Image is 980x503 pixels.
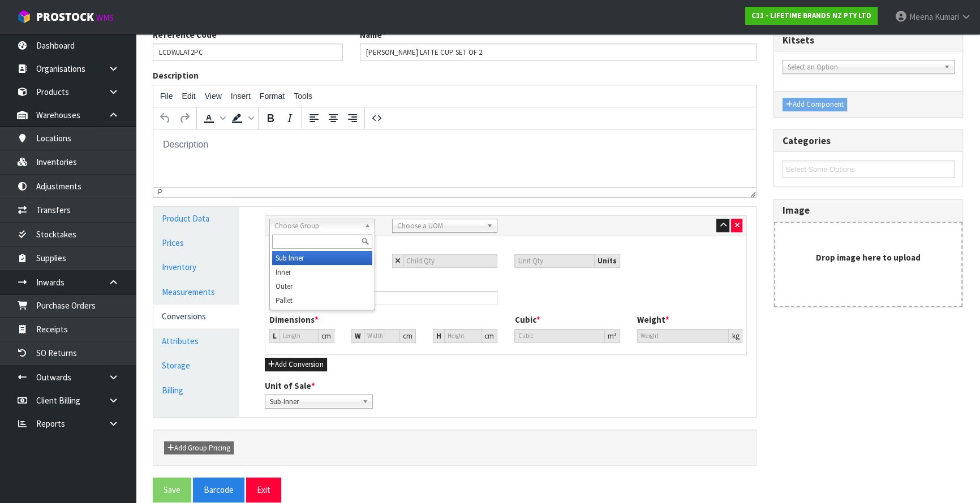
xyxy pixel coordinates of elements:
div: Resize [746,188,756,197]
span: Sub-Inner [270,395,358,409]
iframe: Rich Text Area. Press ALT-0 for help. [153,129,756,187]
button: Add Component [783,98,847,111]
span: Meena [909,11,933,22]
label: Reference Code [153,29,221,41]
img: cube-alt.png [17,10,31,24]
label: Dimensions [269,314,319,326]
input: Name [360,44,757,61]
button: Bold [261,109,280,128]
div: cm [482,329,497,343]
h3: Image [783,205,955,216]
div: Background color [227,109,256,128]
button: Redo [175,109,194,128]
button: Source code [367,109,386,128]
li: Outer [272,279,372,293]
span: Tools [294,92,312,101]
button: Undo [156,109,175,128]
a: Inventory [153,255,239,279]
label: Cubic [514,314,540,326]
button: Align right [343,109,362,128]
li: Pallet [272,293,372,307]
input: Length [280,329,318,343]
strong: Units [598,256,617,266]
strong: W [355,331,361,341]
a: Product Data [153,207,239,230]
span: ProStock [36,10,94,24]
button: Barcode [193,478,244,502]
div: m³ [605,329,620,343]
button: Align left [304,109,324,128]
span: Format [260,92,285,101]
div: Text color [199,109,227,128]
a: Billing [153,379,239,402]
strong: H [436,331,441,341]
span: View [205,92,222,101]
input: Height [444,329,482,343]
a: Attributes [153,329,239,353]
div: cm [319,329,334,343]
span: Choose a UOM [397,219,483,233]
input: Barcode [269,291,497,305]
small: WMS [96,12,114,23]
span: Edit [182,92,196,101]
span: Kumari [935,11,959,22]
strong: L [273,331,277,341]
input: Weight [637,329,729,343]
button: Align center [324,109,343,128]
div: cm [400,329,416,343]
h3: Kitsets [783,35,955,46]
label: Weight [637,314,669,326]
li: Sub Inner [272,251,372,265]
a: Measurements [153,280,239,303]
a: Storage [153,354,239,377]
span: Insert [231,92,251,101]
label: Unit of Sale [265,380,315,392]
a: Conversions [153,305,239,328]
input: Child Qty [403,254,498,268]
div: kg [729,329,742,343]
input: Width [364,329,400,343]
span: Choose Group [274,219,360,233]
button: Exit [246,478,281,502]
input: Reference Code [153,44,343,61]
li: Inner [272,265,372,279]
input: Cubic [514,329,605,343]
button: Save [153,478,191,502]
a: C11 - LIFETIME BRANDS NZ PTY LTD [745,7,878,25]
button: Add Group Pricing [164,441,234,455]
div: p [158,188,162,196]
button: Italic [280,109,299,128]
h3: Categories [783,136,955,146]
strong: Drop image here to upload [816,252,921,263]
label: Name [360,29,386,41]
span: Select an Option [788,60,939,74]
strong: C11 - LIFETIME BRANDS NZ PTY LTD [751,11,871,20]
button: Add Conversion [265,358,327,371]
input: Unit Qty [514,254,595,268]
a: Prices [153,231,239,254]
label: Description [153,70,199,81]
span: File [160,92,173,101]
